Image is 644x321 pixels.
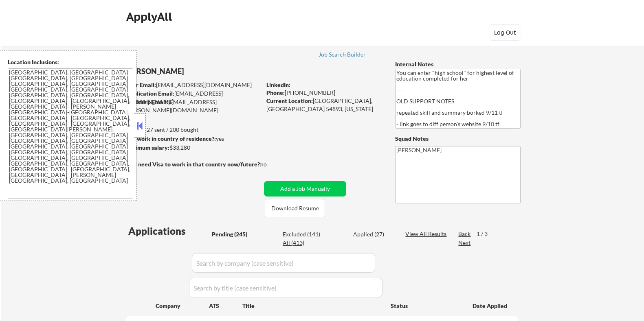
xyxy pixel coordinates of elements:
strong: Will need Visa to work in that country now/future?: [126,161,262,168]
div: [EMAIL_ADDRESS][PERSON_NAME][DOMAIN_NAME] [126,98,261,114]
div: [EMAIL_ADDRESS][DOMAIN_NAME] [126,81,261,89]
strong: Application Email: [126,90,174,97]
div: All (413) [283,239,323,247]
div: Applied (27) [353,230,394,238]
div: 1 / 3 [477,230,495,238]
div: Applications [128,226,209,236]
div: Back [458,230,471,238]
strong: Mailslurp Email: [126,98,168,105]
strong: Current Location: [266,97,313,104]
button: Log Out [489,24,521,41]
div: [EMAIL_ADDRESS][DOMAIN_NAME] [126,90,261,105]
div: Location Inclusions: [8,58,133,66]
div: Internal Notes [395,60,521,68]
div: [PHONE_NUMBER] [266,89,382,97]
div: Company [156,302,209,310]
a: Job Search Builder [319,51,366,59]
div: $33,280 [125,144,261,152]
div: Excluded (141) [283,230,323,238]
input: Search by company (case sensitive) [192,253,375,273]
div: yes [125,135,259,143]
strong: Minimum salary: [125,144,169,151]
div: Date Applied [473,302,508,310]
div: Title [242,302,383,310]
input: Search by title (case sensitive) [189,278,382,297]
button: Download Resume [265,199,325,217]
div: View All Results [405,230,449,238]
div: Status [391,298,461,313]
strong: LinkedIn: [266,81,290,88]
div: [GEOGRAPHIC_DATA], [GEOGRAPHIC_DATA] 54893, [US_STATE] [266,97,382,113]
div: 27 sent / 200 bought [125,126,261,134]
div: Squad Notes [395,135,521,143]
strong: Phone: [266,89,285,96]
div: Job Search Builder [319,52,366,57]
div: no [260,160,284,168]
div: [PERSON_NAME] [126,66,293,76]
div: Pending (245) [212,230,253,238]
div: ApplyAll [126,10,174,24]
button: Add a Job Manually [264,181,346,197]
div: ATS [209,302,242,310]
div: Next [458,239,471,247]
strong: Can work in country of residence?: [125,135,216,142]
